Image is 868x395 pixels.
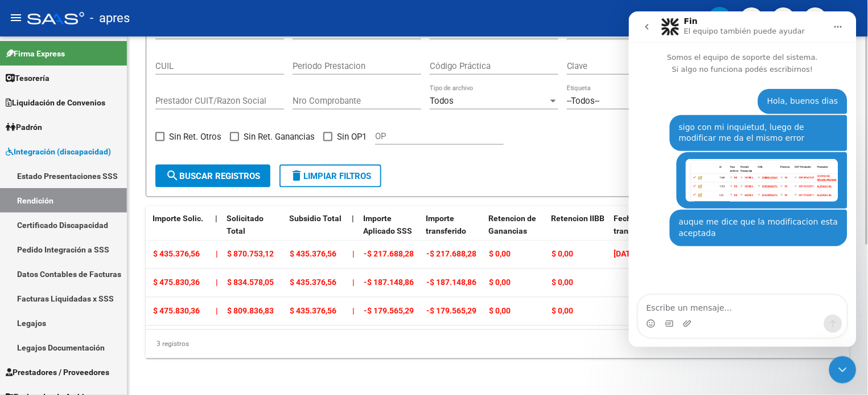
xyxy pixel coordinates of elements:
[426,250,476,259] span: -$ 217.688,28
[290,278,336,287] span: $ 435.376,56
[227,250,274,259] span: $ 870.753,12
[430,96,454,106] span: Todos
[290,250,336,259] span: $ 435.376,56
[829,356,857,384] iframe: Intercom live chat
[363,214,412,236] span: Importe Aplicado SSS
[426,307,476,316] span: -$ 179.565,29
[337,130,367,144] span: Sin OP1
[359,206,421,256] datatable-header-cell: Importe Aplicado SSS
[489,250,511,259] span: $ 0,00
[148,206,211,256] datatable-header-cell: Importe Solic.
[90,6,130,31] span: - apres
[153,307,200,316] span: $ 475.830,36
[352,214,354,223] span: |
[216,278,218,287] span: |
[146,330,850,359] div: 3 registros
[629,11,857,347] iframe: Intercom live chat
[285,206,347,256] datatable-header-cell: Subsidio Total
[551,214,604,223] span: Retencion IIBB
[609,206,655,256] datatable-header-cell: Fecha trans. 1
[421,206,484,256] datatable-header-cell: Importe transferido
[546,206,609,256] datatable-header-cell: Retencion IIBB
[153,214,203,223] span: Importe Solic.
[153,278,200,287] span: $ 475.830,36
[290,307,336,316] span: $ 435.376,56
[215,214,217,223] span: |
[567,96,600,106] span: --Todos--
[227,214,264,236] span: Solicitado Total
[290,169,303,182] mat-icon: delete
[484,206,546,256] datatable-header-cell: Retencion de Ganancias
[289,214,342,223] span: Subsidio Total
[6,47,65,60] span: Firma Express
[6,366,109,378] span: Prestadores / Proveedores
[352,278,355,287] span: |
[364,307,414,316] span: -$ 179.565,29
[155,165,270,188] button: Buscar registros
[352,250,355,259] span: |
[227,307,274,316] span: $ 809.836,83
[352,307,355,316] span: |
[9,11,23,25] mat-icon: menu
[216,250,218,259] span: |
[552,250,573,259] span: $ 0,00
[489,278,511,287] span: $ 0,00
[614,214,641,236] span: Fecha trans. 1
[552,307,573,316] span: $ 0,00
[169,130,221,144] span: Sin Ret. Otros
[222,206,285,256] datatable-header-cell: Solicitado Total
[6,72,50,84] span: Tesorería
[552,278,573,287] span: $ 0,00
[279,165,381,188] button: Limpiar filtros
[6,96,105,109] span: Liquidación de Convenios
[166,171,260,181] span: Buscar registros
[153,250,200,259] span: $ 435.376,56
[166,169,179,182] mat-icon: search
[489,307,511,316] span: $ 0,00
[614,250,638,259] span: [DATE]
[6,145,111,158] span: Integración (discapacidad)
[227,278,274,287] span: $ 834.578,05
[244,130,315,144] span: Sin Ret. Ganancias
[488,214,536,236] span: Retencion de Ganancias
[6,121,42,133] span: Padrón
[426,214,466,236] span: Importe transferido
[364,250,414,259] span: -$ 217.688,28
[216,307,218,316] span: |
[364,278,414,287] span: -$ 187.148,86
[426,278,476,287] span: -$ 187.148,86
[290,171,371,181] span: Limpiar filtros
[211,206,222,256] datatable-header-cell: |
[347,206,359,256] datatable-header-cell: |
